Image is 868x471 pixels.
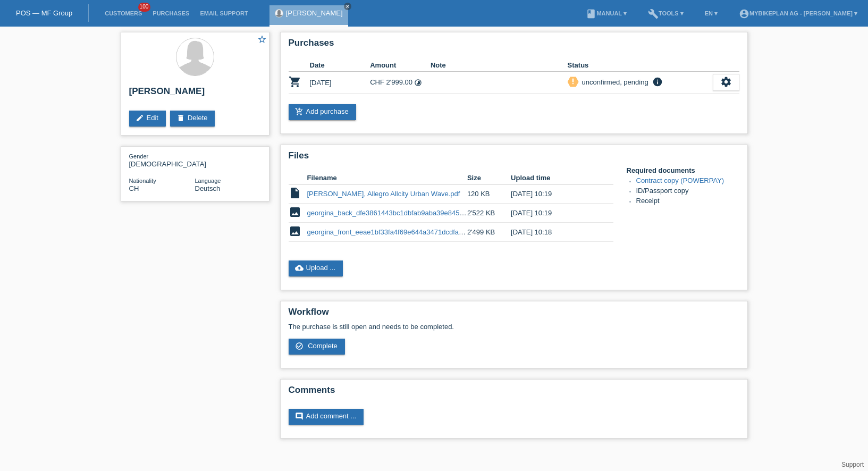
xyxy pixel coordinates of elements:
td: 2'522 KB [467,204,511,223]
td: CHF 2'999.00 [370,72,431,94]
a: commentAdd comment ... [289,409,364,425]
span: Deutsch [195,184,221,192]
div: unconfirmed, pending [579,77,648,88]
a: [PERSON_NAME] [286,9,343,17]
a: georgina_back_dfe3861443bc1dbfab9aba39e8459c18.jpeg [307,209,490,217]
a: EN ▾ [700,10,723,16]
td: 2'499 KB [467,223,511,242]
h2: Comments [289,385,739,401]
a: check_circle_outline Complete [289,339,345,355]
li: ID/Passport copy [636,187,739,197]
span: Language [195,178,221,184]
a: POS — MF Group [16,9,72,17]
a: deleteDelete [170,111,215,127]
span: Gender [129,153,149,159]
a: close [344,3,351,10]
i: settings [720,76,732,88]
td: [DATE] [310,72,370,94]
i: book [586,9,596,19]
i: POSP00028629 [289,75,301,88]
a: Purchases [147,10,195,16]
th: Amount [370,59,431,72]
i: edit [136,114,144,122]
th: Status [568,59,713,72]
span: Nationality [129,178,156,184]
i: star_border [257,35,267,44]
td: 120 KB [467,184,511,204]
th: Filename [307,172,467,184]
td: [DATE] 10:19 [511,204,598,223]
span: 100 [138,3,151,12]
span: Complete [308,342,338,350]
h2: [PERSON_NAME] [129,86,261,102]
i: close [345,4,350,9]
h2: Files [289,150,739,166]
th: Upload time [511,172,598,184]
div: [DEMOGRAPHIC_DATA] [129,152,195,168]
a: Contract copy (POWERPAY) [636,176,724,184]
i: info [651,77,664,87]
i: cloud_upload [295,264,304,272]
a: Customers [99,10,147,16]
td: [DATE] 10:19 [511,184,598,204]
a: add_shopping_cartAdd purchase [289,104,356,120]
li: Receipt [636,197,739,207]
th: Date [310,59,370,72]
th: Note [431,59,568,72]
i: image [289,206,301,218]
i: image [289,225,301,238]
a: georgina_front_eeae1bf33fa4f69e644a3471dcdfa351.jpeg [307,228,485,236]
i: comment [295,412,304,420]
i: account_circle [739,9,749,19]
i: check_circle_outline [295,342,304,350]
a: buildTools ▾ [643,10,689,16]
a: [PERSON_NAME], Allegro Allcity Urban Wave.pdf [307,190,460,198]
a: bookManual ▾ [580,10,632,16]
i: insert_drive_file [289,187,301,199]
a: Email Support [195,10,253,16]
h2: Purchases [289,38,739,54]
i: priority_high [569,78,577,85]
a: cloud_uploadUpload ... [289,260,343,276]
th: Size [467,172,511,184]
h4: Required documents [627,166,739,174]
a: Support [841,461,864,468]
i: add_shopping_cart [295,107,304,116]
i: Instalments (36 instalments) [414,79,422,87]
a: editEdit [129,111,166,127]
i: delete [176,114,185,122]
a: star_border [257,35,267,46]
a: account_circleMybikeplan AG - [PERSON_NAME] ▾ [734,10,863,16]
span: Switzerland [129,184,139,192]
h2: Workflow [289,307,739,323]
td: [DATE] 10:18 [511,223,598,242]
p: The purchase is still open and needs to be completed. [289,323,739,331]
i: build [648,9,659,19]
